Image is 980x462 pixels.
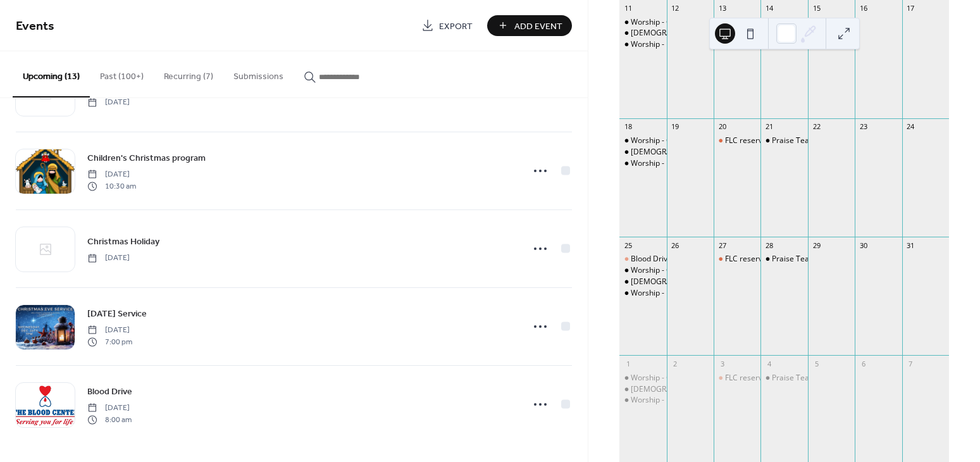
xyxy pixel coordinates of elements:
[87,97,130,108] span: [DATE]
[671,122,680,132] div: 19
[764,240,774,250] div: 28
[725,17,771,28] div: FLC reserved
[671,3,680,13] div: 12
[725,254,771,265] div: FLC reserved
[812,122,821,132] div: 22
[487,15,572,36] button: Add Event
[619,17,666,28] div: Worship - Chapel
[764,122,774,132] div: 21
[87,253,130,264] span: [DATE]
[714,254,760,265] div: FLC reserved
[760,135,807,146] div: Praise Team - FLC
[760,17,807,28] div: Praise Team - FLC
[812,240,821,250] div: 29
[859,3,868,13] div: 16
[619,384,666,395] div: Bible Study
[859,122,868,132] div: 23
[619,39,666,50] div: Worship - FLC
[619,265,666,276] div: Worship - Chapel
[631,28,736,39] div: [DEMOGRAPHIC_DATA] Study
[859,240,868,250] div: 30
[906,359,915,368] div: 7
[859,359,868,368] div: 6
[631,147,736,158] div: [DEMOGRAPHIC_DATA] Study
[87,235,159,249] span: Christmas Holiday
[812,359,821,368] div: 5
[631,288,679,299] div: Worship - FLC
[631,395,679,406] div: Worship - FLC
[760,373,807,384] div: Praise Team - FLC
[772,254,835,265] div: Praise Team - FLC
[619,373,666,384] div: Worship - Chapel
[906,122,915,132] div: 24
[764,3,774,13] div: 14
[717,3,727,13] div: 13
[717,240,727,250] div: 27
[87,414,132,425] span: 8:00 am
[87,180,136,192] span: 10:30 am
[671,359,680,368] div: 2
[631,265,691,276] div: Worship - Chapel
[619,395,666,406] div: Worship - FLC
[725,373,771,384] div: FLC reserved
[87,384,132,399] a: Blood Drive
[906,240,915,250] div: 31
[412,15,482,36] a: Export
[87,234,159,249] a: Christmas Holiday
[619,288,666,299] div: Worship - FLC
[623,240,633,250] div: 25
[623,122,633,132] div: 18
[619,135,666,146] div: Worship - Chapel
[154,51,223,96] button: Recurring (7)
[631,373,691,384] div: Worship - Chapel
[87,306,147,321] a: [DATE] Service
[631,17,691,28] div: Worship - Chapel
[87,385,132,399] span: Blood Drive
[772,17,835,28] div: Praise Team - FLC
[631,135,691,146] div: Worship - Chapel
[623,359,633,368] div: 1
[760,254,807,265] div: Praise Team - FLC
[623,3,633,13] div: 11
[772,373,835,384] div: Praise Team - FLC
[87,169,136,180] span: [DATE]
[619,147,666,158] div: Bible Study
[714,373,760,384] div: FLC reserved
[87,152,206,165] span: Children's Christmas program
[631,158,679,169] div: Worship - FLC
[87,336,132,347] span: 7:00 pm
[87,325,132,336] span: [DATE]
[87,308,147,321] span: [DATE] Service
[619,254,666,265] div: Blood Drive
[725,135,771,146] div: FLC reserved
[619,158,666,169] div: Worship - FLC
[671,240,680,250] div: 26
[631,254,672,265] div: Blood Drive
[717,122,727,132] div: 20
[812,3,821,13] div: 15
[717,359,727,368] div: 3
[714,17,760,28] div: FLC reserved
[631,384,736,395] div: [DEMOGRAPHIC_DATA] Study
[631,39,679,50] div: Worship - FLC
[90,51,154,96] button: Past (100+)
[13,51,90,97] button: Upcoming (13)
[223,51,294,96] button: Submissions
[514,20,562,33] span: Add Event
[16,14,54,39] span: Events
[87,403,132,414] span: [DATE]
[619,277,666,287] div: Bible Study
[439,20,473,33] span: Export
[714,135,760,146] div: FLC reserved
[764,359,774,368] div: 4
[619,28,666,39] div: Bible Study
[87,151,206,165] a: Children's Christmas program
[772,135,835,146] div: Praise Team - FLC
[631,277,736,287] div: [DEMOGRAPHIC_DATA] Study
[906,3,915,13] div: 17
